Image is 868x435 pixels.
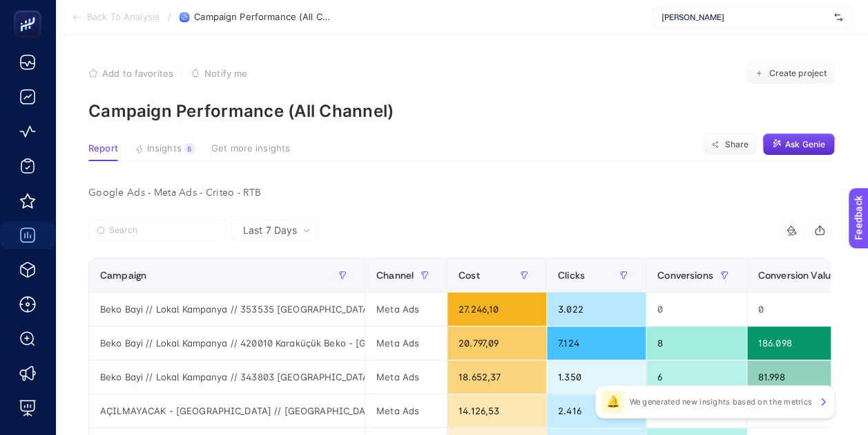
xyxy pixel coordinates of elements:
[447,360,546,394] div: 18.652,37
[191,68,247,79] button: Notify me
[762,133,835,156] button: Ask Genie
[184,143,195,154] div: 8
[662,12,829,23] span: [PERSON_NAME]
[785,139,825,150] span: Ask Genie
[365,360,447,394] div: Meta Ads
[547,394,646,427] div: 2.416
[87,12,160,23] span: Back To Analysis
[365,394,447,427] div: Meta Ads
[724,139,749,150] span: Share
[547,360,646,394] div: 1.350
[447,293,546,326] div: 27.246,10
[646,360,746,394] div: 6
[365,326,447,360] div: Meta Ads
[8,4,52,15] span: Feedback
[89,394,365,427] div: AÇILMAYACAK - [GEOGRAPHIC_DATA] // [GEOGRAPHIC_DATA] Kampanya // 260035 [GEOGRAPHIC_DATA] Beko - ...
[88,143,118,154] span: Report
[88,68,173,79] button: Add to favorites
[365,293,447,326] div: Meta Ads
[77,183,842,203] div: Google Ads - Meta Ads - Criteo - RTB
[459,270,480,281] span: Cost
[204,68,247,79] span: Notify me
[447,326,546,360] div: 20.797,09
[646,326,746,360] div: 8
[629,396,812,407] p: We generated new insights based on the metrics
[646,293,746,326] div: 0
[657,270,713,281] span: Conversions
[703,133,757,156] button: Share
[769,68,827,79] span: Create project
[834,10,842,24] img: svg%3e
[758,270,836,281] span: Conversion Value
[547,326,646,360] div: 7.124
[211,143,290,154] span: Get more insights
[447,394,546,427] div: 14.126,53
[746,62,835,84] button: Create project
[601,391,624,413] div: 🔔
[376,270,414,281] span: Channel
[102,68,173,79] span: Add to favorites
[194,12,332,23] span: Campaign Performance (All Channel)
[547,293,646,326] div: 3.022
[243,223,297,237] span: Last 7 Days
[109,225,218,236] input: Search
[89,293,365,326] div: Beko Bayi // Lokal Kampanya // 353535 [GEOGRAPHIC_DATA] Ege DTM Beko - [GEOGRAPHIC_DATA] - CB // ...
[558,270,585,281] span: Clicks
[100,270,146,281] span: Campaign
[89,360,365,394] div: Beko Bayi // Lokal Kampanya // 343803 [GEOGRAPHIC_DATA][MEDICAL_DATA] Beko- Cadde Mağaza - ID // ...
[168,11,171,22] span: /
[88,101,835,121] p: Campaign Performance (All Channel)
[89,326,365,360] div: Beko Bayi // Lokal Kampanya // 420010 Karaküçük Beko - [GEOGRAPHIC_DATA] - ID // [GEOGRAPHIC_DATA...
[147,143,182,154] span: Insights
